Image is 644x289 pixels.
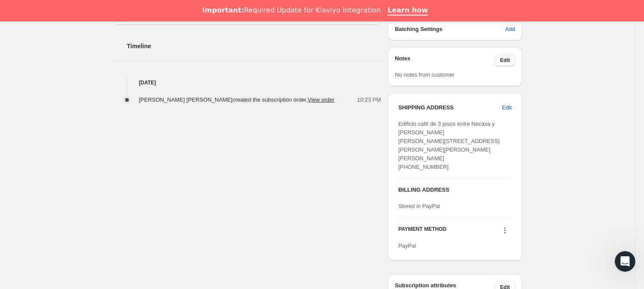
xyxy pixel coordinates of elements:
a: Learn how [387,6,428,16]
b: Important: [202,6,244,14]
span: 10:23 PM [357,96,381,104]
span: No notes from customer [395,71,455,78]
iframe: Intercom live chat [615,251,635,272]
span: Add [505,25,515,34]
span: Edit [500,57,510,64]
h3: PAYMENT METHOD [398,226,446,237]
button: Edit [495,54,515,66]
h2: Timeline [127,42,381,50]
div: Required Update for Klaviyo Integration [202,6,381,15]
a: View order [308,96,334,103]
span: Edificio café de 3 pisos entre Necaxa y [PERSON_NAME] [PERSON_NAME][STREET_ADDRESS][PERSON_NAME][... [398,121,500,170]
h6: Batching Settings [395,25,505,34]
h4: [DATE] [113,78,381,87]
h3: Notes [395,54,495,66]
h3: SHIPPING ADDRESS [398,103,502,112]
span: [PERSON_NAME] [PERSON_NAME] created the subscription order. [139,96,334,103]
h3: BILLING ADDRESS [398,186,511,194]
span: Stored in PayPal [398,203,440,209]
button: Edit [497,101,517,115]
span: Edit [502,103,511,112]
span: PayPal [398,242,416,249]
button: Add [500,22,520,36]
